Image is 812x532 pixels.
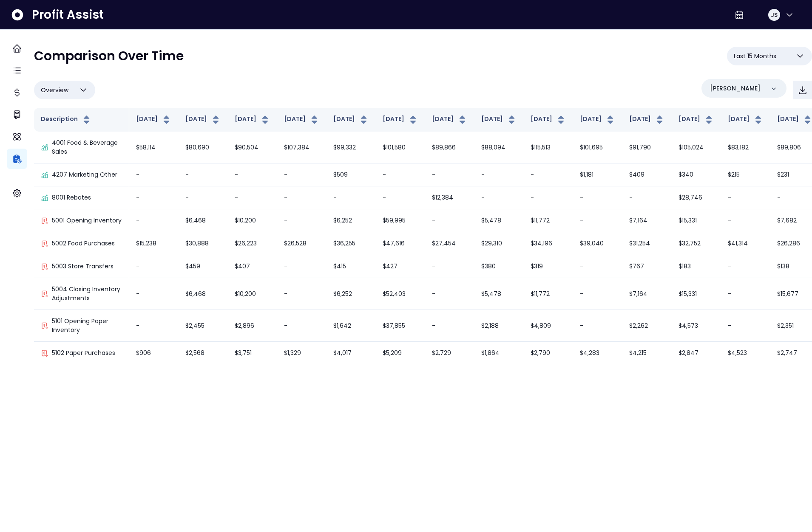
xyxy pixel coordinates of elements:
td: $10,200 [228,278,277,310]
p: 5004 Closing Inventory Adjustments [52,285,122,303]
td: - [573,255,622,278]
td: $10,200 [228,209,277,232]
td: - [277,278,327,310]
td: - [277,186,327,209]
td: $99,332 [327,132,376,163]
td: $3,751 [228,342,277,365]
button: [DATE] [531,115,566,125]
td: $89,866 [425,132,474,163]
td: - [179,163,228,186]
td: - [129,209,179,232]
td: - [573,209,622,232]
button: [DATE] [679,115,714,125]
button: [DATE] [481,115,517,125]
td: $7,164 [622,209,672,232]
td: - [721,310,770,342]
td: $459 [179,255,228,278]
span: Last 15 Months [734,51,776,61]
td: $4,573 [672,310,721,342]
button: [DATE] [333,115,369,125]
td: $15,238 [129,232,179,255]
td: $39,040 [573,232,622,255]
td: $2,455 [179,310,228,342]
td: - [228,186,277,209]
td: $4,215 [622,342,672,365]
td: $415 [327,255,376,278]
td: - [129,186,179,209]
td: - [277,310,327,342]
td: $6,252 [327,278,376,310]
button: [DATE] [629,115,665,125]
td: $27,454 [425,232,474,255]
button: [DATE] [383,115,418,125]
td: - [474,186,524,209]
td: $7,164 [622,278,672,310]
td: - [573,278,622,310]
td: $88,094 [474,132,524,163]
td: $409 [622,163,672,186]
td: $340 [672,163,721,186]
td: $906 [129,342,179,365]
td: $115,513 [524,132,573,163]
td: $4,523 [721,342,770,365]
td: $1,642 [327,310,376,342]
td: $80,690 [179,132,228,163]
td: $4,283 [573,342,622,365]
td: - [129,163,179,186]
td: $1,181 [573,163,622,186]
button: [DATE] [136,115,172,125]
td: $58,114 [129,132,179,163]
td: - [179,186,228,209]
td: $15,331 [672,278,721,310]
td: $11,772 [524,278,573,310]
td: $26,528 [277,232,327,255]
td: - [277,255,327,278]
td: $28,746 [672,186,721,209]
button: [DATE] [235,115,270,125]
span: JS [771,11,778,19]
p: 5003 Store Transfers [52,262,114,271]
td: $2,847 [672,342,721,365]
td: $5,478 [474,209,524,232]
button: [DATE] [580,115,616,125]
td: $30,888 [179,232,228,255]
h2: Comparison Over Time [34,48,184,64]
p: 4207 Marketing Other [52,170,117,179]
button: [DATE] [432,115,468,125]
td: $2,790 [524,342,573,365]
td: $83,182 [721,132,770,163]
td: - [573,310,622,342]
td: - [622,186,672,209]
td: $407 [228,255,277,278]
td: - [277,163,327,186]
td: $101,580 [376,132,425,163]
td: - [277,209,327,232]
td: - [129,310,179,342]
td: $6,468 [179,209,228,232]
td: - [425,255,474,278]
td: $2,188 [474,310,524,342]
p: 4001 Food & Beverage Sales [52,138,122,156]
span: Overview [41,85,68,95]
td: $1,329 [277,342,327,365]
td: $427 [376,255,425,278]
td: - [425,209,474,232]
td: $12,384 [425,186,474,209]
td: - [425,278,474,310]
td: - [721,209,770,232]
td: $52,403 [376,278,425,310]
p: 5001 Opening Inventory [52,216,122,225]
td: $31,254 [622,232,672,255]
td: $380 [474,255,524,278]
td: $34,196 [524,232,573,255]
button: [DATE] [284,115,320,125]
td: $91,790 [622,132,672,163]
span: Profit Assist [32,7,104,23]
td: $15,331 [672,209,721,232]
td: - [474,163,524,186]
td: - [327,186,376,209]
td: $11,772 [524,209,573,232]
p: 5101 Opening Paper Inventory [52,317,122,335]
td: - [425,163,474,186]
td: $2,896 [228,310,277,342]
